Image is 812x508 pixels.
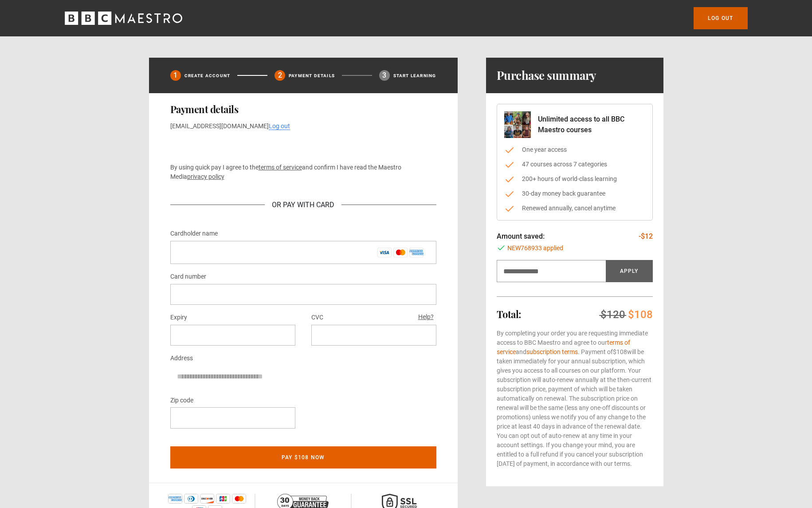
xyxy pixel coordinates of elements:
[694,7,747,29] a: Log out
[497,329,653,469] p: By completing your order you are requesting immediate access to BBC Maestro and agree to our and ...
[170,70,181,81] div: 1
[311,312,323,323] label: CVC
[170,446,436,469] button: Pay $108 now
[497,309,521,319] h2: Total:
[170,104,436,114] h2: Payment details
[507,244,563,253] span: NEW768933 applied
[504,145,645,154] li: One year access
[379,70,390,81] div: 3
[393,72,436,79] p: Start learning
[184,494,198,504] img: diners
[259,164,302,171] a: terms of service
[177,331,288,339] iframe: Secure expiration date input frame
[170,312,187,323] label: Expiry
[232,494,246,504] img: mastercard
[497,231,545,242] p: Amount saved:
[628,308,653,321] span: $108
[289,72,335,79] p: Payment details
[170,272,206,282] label: Card number
[265,200,341,210] div: Or Pay With Card
[639,231,653,242] p: -$12
[504,160,645,169] li: 47 courses across 7 categories
[613,348,627,355] span: $108
[170,395,193,406] label: Zip code
[275,70,285,81] div: 2
[269,122,290,130] a: Log out
[170,122,436,131] p: [EMAIL_ADDRESS][DOMAIN_NAME]
[177,290,429,299] iframe: Secure card number input frame
[497,68,596,83] h1: Purchase summary
[606,260,653,282] button: Apply
[504,204,645,213] li: Renewed annually, cancel anytime
[600,308,625,321] span: $120
[168,494,182,504] img: amex
[216,494,230,504] img: jcb
[200,494,214,504] img: discover
[184,72,231,79] p: Create Account
[504,174,645,184] li: 200+ hours of world-class learning
[538,114,645,135] p: Unlimited access to all BBC Maestro courses
[170,138,436,156] iframe: Secure payment button frame
[65,12,182,25] svg: BBC Maestro
[170,228,218,239] label: Cardholder name
[526,348,578,355] a: subscription terms
[318,331,429,339] iframe: Secure CVC input frame
[504,189,645,198] li: 30-day money back guarantee
[170,163,436,181] p: By using quick pay I agree to the and confirm I have read the Maestro Media
[170,353,193,364] label: Address
[187,173,224,180] a: privacy policy
[416,311,436,323] button: Help?
[177,413,288,422] iframe: Secure postal code input frame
